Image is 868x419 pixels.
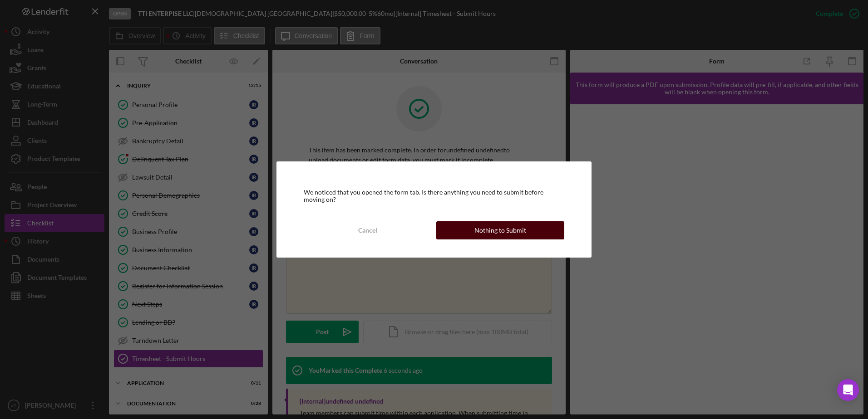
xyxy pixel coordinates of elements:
[837,379,859,401] div: Open Intercom Messenger
[436,221,564,239] button: Nothing to Submit
[304,189,564,203] div: We noticed that you opened the form tab. Is there anything you need to submit before moving on?
[474,221,526,239] div: Nothing to Submit
[304,221,432,239] button: Cancel
[358,221,377,239] div: Cancel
